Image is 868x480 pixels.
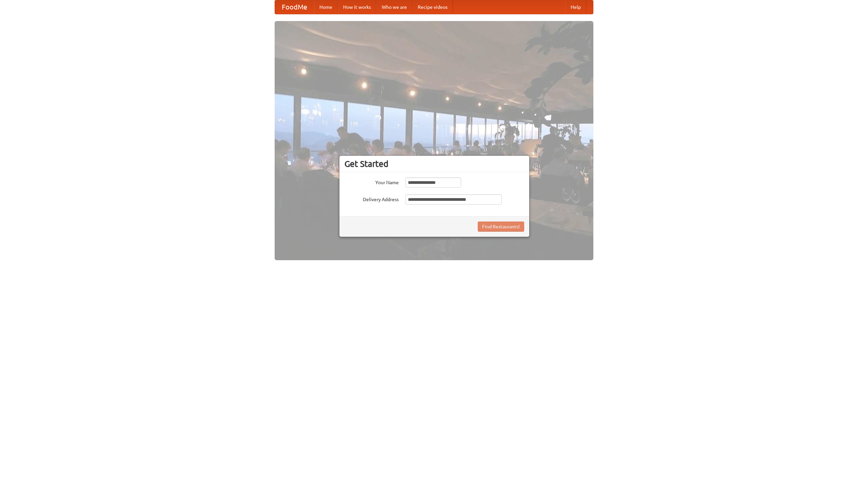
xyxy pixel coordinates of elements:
a: Help [565,0,586,14]
label: Delivery Address [344,194,399,203]
a: Recipe videos [412,0,453,14]
label: Your Name [344,177,399,186]
a: Who we are [376,0,412,14]
button: Find Restaurants! [478,222,524,232]
a: How it works [338,0,376,14]
a: Home [314,0,338,14]
h3: Get Started [344,159,524,169]
a: FoodMe [275,0,314,14]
